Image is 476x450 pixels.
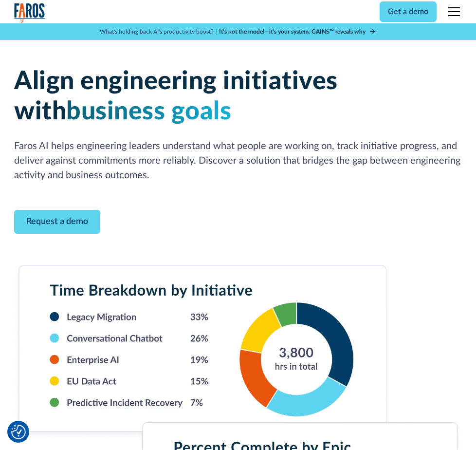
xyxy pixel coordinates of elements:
a: Get a demo [380,1,437,22]
h1: Align engineering initiatives with [14,66,461,127]
a: Contact Modal [14,210,100,234]
img: Revisit consent button [11,425,26,439]
a: It’s not the model—it’s your system. GAINS™ reveals why [219,27,376,36]
span: business goals [66,99,231,124]
img: Logo of the analytics and reporting company Faros. [14,3,45,23]
p: Faros AI helps engineering leaders understand what people are working on, track initiative progre... [14,139,461,183]
a: home [14,3,45,23]
button: Cookie Settings [11,425,26,439]
p: What's holding back AI's productivity boost? | [100,27,218,36]
strong: It’s not the model—it’s your system. GAINS™ reveals why [219,29,366,35]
